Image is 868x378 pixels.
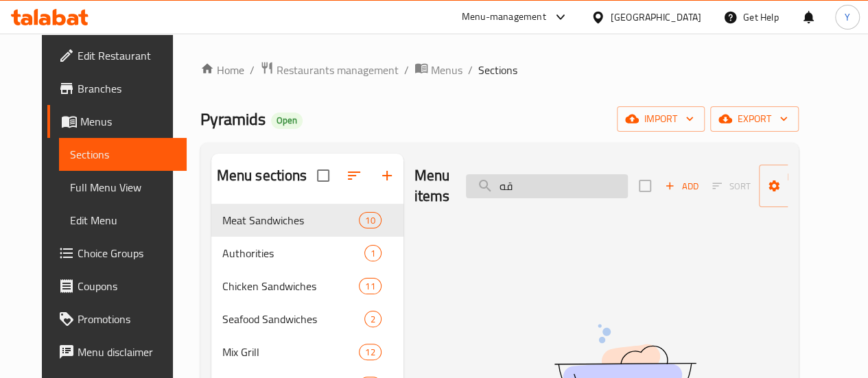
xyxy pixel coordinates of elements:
span: Sections [478,62,517,78]
div: [GEOGRAPHIC_DATA] [611,10,701,25]
li: / [250,62,255,78]
span: Edit Menu [70,212,176,228]
span: Full Menu View [70,179,176,196]
button: Add [659,176,703,197]
h2: Menu items [414,165,450,206]
a: Sections [59,138,187,171]
a: Edit Restaurant [47,39,187,72]
div: items [364,311,382,327]
a: Full Menu View [59,171,187,204]
span: Sort sections [338,159,371,192]
a: Restaurants management [260,61,399,79]
a: Menus [414,61,462,79]
span: Mix Grill [222,344,360,360]
span: Seafood Sandwiches [222,311,364,327]
span: export [721,110,788,128]
button: Add section [371,159,403,192]
span: 2 [365,313,381,326]
li: / [404,62,409,78]
div: items [359,212,381,228]
div: Meat Sandwiches10 [211,204,403,237]
span: Add item [659,176,703,197]
span: 12 [360,346,380,359]
span: 10 [360,214,380,227]
a: Promotions [47,303,187,335]
span: Add [663,178,700,194]
button: import [617,106,705,132]
button: export [710,106,799,132]
a: Edit Menu [59,204,187,237]
div: Seafood Sandwiches2 [211,303,403,335]
nav: breadcrumb [200,61,799,79]
span: Menu disclaimer [78,344,176,360]
span: import [628,110,694,128]
div: Menu-management [462,9,546,25]
span: Promotions [78,311,176,327]
div: items [364,245,382,261]
div: items [359,344,381,360]
div: Open [271,113,303,129]
a: Choice Groups [47,237,187,270]
a: Menus [47,105,187,138]
span: Coupons [78,278,176,294]
span: Y [845,10,850,25]
span: Manage items [770,169,840,203]
span: Chicken Sandwiches [222,278,360,294]
span: Pyramids [200,104,266,134]
a: Menu disclaimer [47,335,187,368]
span: Choice Groups [78,245,176,261]
span: Branches [78,80,176,97]
button: Manage items [759,165,851,207]
a: Home [200,62,244,78]
span: Restaurants management [277,62,399,78]
span: Menus [431,62,462,78]
span: Authorities [222,245,364,261]
span: Open [271,115,303,126]
div: Mix Grill12 [211,335,403,368]
span: Select section first [703,176,759,197]
h2: Menu sections [217,165,307,186]
li: / [468,62,473,78]
a: Branches [47,72,187,105]
div: Chicken Sandwiches11 [211,270,403,303]
span: Meat Sandwiches [222,212,360,228]
span: Menus [80,113,176,130]
input: search [466,174,628,198]
a: Coupons [47,270,187,303]
span: Sections [70,146,176,163]
span: 11 [360,280,380,293]
span: 1 [365,247,381,260]
span: Select all sections [309,161,338,190]
div: Authorities1 [211,237,403,270]
span: Edit Restaurant [78,47,176,64]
